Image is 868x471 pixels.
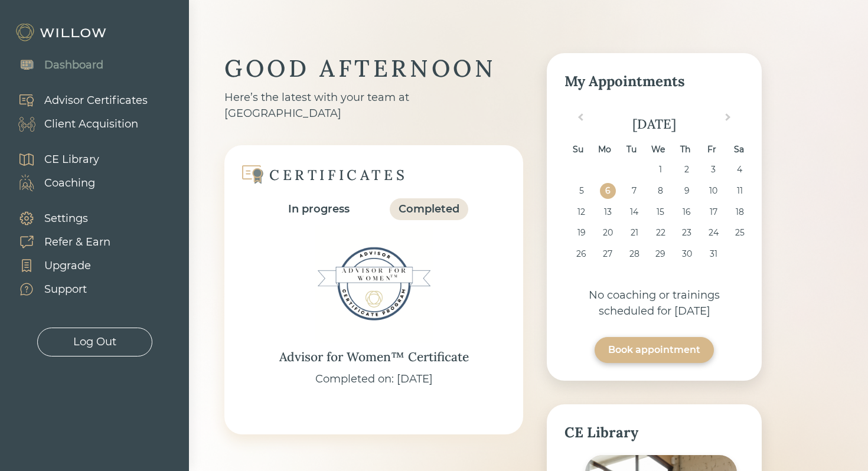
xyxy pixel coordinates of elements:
div: Choose Tuesday, October 28th, 2025 [626,246,642,262]
a: Refer & Earn [6,230,110,254]
img: Willow [15,23,109,42]
a: Client Acquisition [6,112,148,136]
div: Advisor for Women™ Certificate [279,348,469,367]
div: Choose Monday, October 6th, 2025 [600,183,616,199]
div: No coaching or trainings scheduled for [DATE] [564,287,744,319]
div: [DATE] [564,115,744,134]
div: Advisor Certificates [44,93,148,109]
div: CE Library [564,422,744,443]
div: Choose Sunday, October 12th, 2025 [573,204,589,220]
div: Client Acquisition [44,116,138,132]
div: Book appointment [608,343,700,357]
div: Choose Friday, October 31st, 2025 [705,246,721,262]
div: CE Library [44,152,99,168]
div: Mo [597,142,613,158]
div: Choose Monday, October 27th, 2025 [600,246,616,262]
a: Settings [6,207,110,230]
div: Dashboard [44,57,103,73]
div: Completed [399,201,459,217]
button: Previous Month [570,111,589,130]
a: Upgrade [6,254,110,277]
div: Log Out [73,334,116,350]
div: Choose Thursday, October 30th, 2025 [679,246,695,262]
div: Upgrade [44,258,91,274]
div: Choose Sunday, October 26th, 2025 [573,246,589,262]
div: In progress [288,201,350,217]
div: Choose Sunday, October 19th, 2025 [573,225,589,241]
div: Here’s the latest with your team at [GEOGRAPHIC_DATA] [224,90,523,122]
div: Choose Monday, October 13th, 2025 [600,204,616,220]
div: Choose Sunday, October 5th, 2025 [573,183,589,199]
img: Advisor for Women™ Certificate Badge [315,225,433,343]
a: CE Library [6,148,99,171]
div: GOOD AFTERNOON [224,53,523,84]
div: My Appointments [564,71,744,92]
a: Advisor Certificates [6,89,148,112]
div: Su [570,142,586,158]
div: Refer & Earn [44,234,110,250]
div: Settings [44,211,88,227]
div: Support [44,282,87,297]
div: CERTIFICATES [269,166,407,184]
div: Choose Monday, October 20th, 2025 [600,225,616,241]
div: Choose Wednesday, October 29th, 2025 [652,246,668,262]
div: Coaching [44,175,95,191]
a: Coaching [6,171,99,195]
a: Dashboard [6,53,103,77]
div: Completed on: [DATE] [315,371,433,387]
div: month 2025-10 [568,162,740,268]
